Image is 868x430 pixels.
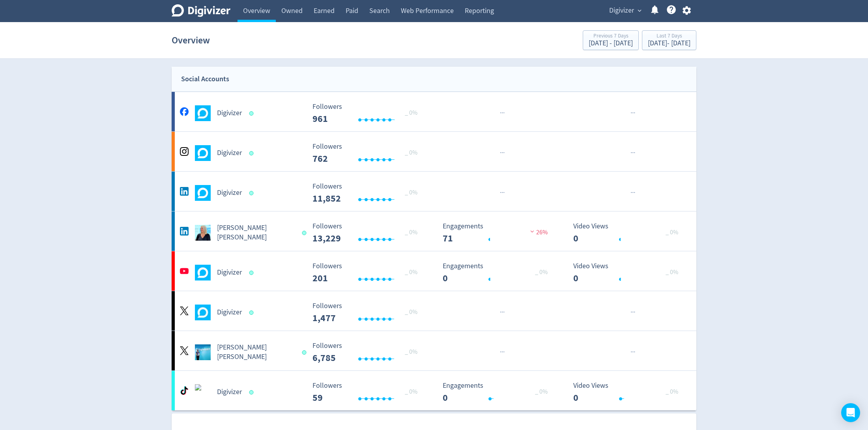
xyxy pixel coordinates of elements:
div: [DATE] - [DATE] [648,40,690,47]
span: 26% [528,228,548,236]
svg: Followers --- [309,262,427,283]
a: Digivizer undefinedDigivizer Followers --- _ 0% Followers 762 ······ [172,132,696,171]
span: · [632,188,634,198]
span: _ 0% [405,189,417,196]
span: · [501,347,503,357]
button: Digivizer [606,4,644,17]
span: · [632,148,634,158]
span: · [630,347,632,357]
svg: Engagements 0 [439,262,557,283]
span: _ 0% [405,388,417,396]
svg: Video Views 0 [569,382,688,403]
span: _ 0% [666,268,678,276]
span: _ 0% [535,388,548,396]
span: · [634,307,635,317]
h5: Digivizer [217,308,242,317]
a: Emma Lo Russo undefined[PERSON_NAME] [PERSON_NAME] Followers --- _ 0% Followers 6,785 ······ [172,331,696,370]
svg: Followers --- [309,382,427,403]
span: · [634,347,635,357]
svg: Followers --- [309,183,427,204]
span: · [503,347,505,357]
span: · [501,188,503,198]
a: Digivizer undefinedDigivizer Followers --- _ 0% Followers 11,852 ······ [172,172,696,211]
span: _ 0% [666,228,678,236]
span: _ 0% [405,308,417,316]
svg: Engagements 0 [439,382,557,403]
span: · [630,108,632,118]
svg: Followers --- [309,302,427,323]
span: · [501,307,503,317]
a: Emma Lo Russo undefined[PERSON_NAME] [PERSON_NAME] Followers --- _ 0% Followers 13,229 Engagement... [172,211,696,251]
span: · [632,108,634,118]
img: Digivizer undefined [195,105,211,121]
a: Digivizer undefinedDigivizer Followers --- _ 0% Followers 961 ······ [172,92,696,131]
span: · [503,148,505,158]
span: · [630,148,632,158]
img: Digivizer undefined [195,265,211,280]
span: Data last synced: 7 Oct 2025, 3:02am (AEDT) [249,310,256,315]
span: · [634,108,635,118]
img: Emma Lo Russo undefined [195,225,211,241]
button: Last 7 Days[DATE]- [DATE] [642,30,696,50]
span: _ 0% [666,388,678,396]
h5: Digivizer [217,148,242,158]
span: _ 0% [405,228,417,236]
img: Emma Lo Russo undefined [195,344,211,360]
span: · [632,347,634,357]
img: Digivizer undefined [195,145,211,161]
span: Data last synced: 7 Oct 2025, 1:08pm (AEDT) [302,231,309,235]
svg: Engagements 71 [439,222,557,243]
span: _ 0% [405,348,417,356]
svg: Followers --- [309,103,427,124]
h5: [PERSON_NAME] [PERSON_NAME] [217,343,295,362]
svg: Followers --- [309,143,427,164]
span: Data last synced: 7 Oct 2025, 9:02am (AEDT) [249,390,256,394]
span: · [501,108,503,118]
h1: Overview [172,28,210,53]
span: · [501,148,503,158]
span: Data last synced: 7 Oct 2025, 9:02am (AEDT) [249,191,256,195]
span: Digivizer [609,4,634,17]
span: · [630,307,632,317]
span: · [630,188,632,198]
a: Digivizer undefinedDigivizer Followers --- _ 0% Followers 1,477 ······ [172,291,696,331]
button: Previous 7 Days[DATE] - [DATE] [583,30,639,50]
span: · [634,188,635,198]
img: Digivizer undefined [195,185,211,201]
span: _ 0% [405,149,417,157]
div: Open Intercom Messenger [841,403,860,422]
div: Previous 7 Days [589,33,633,40]
h5: Digivizer [217,108,242,118]
h5: [PERSON_NAME] [PERSON_NAME] [217,223,295,242]
span: · [634,148,635,158]
div: [DATE] - [DATE] [589,40,633,47]
svg: Followers --- [309,342,427,363]
a: Digivizer undefinedDigivizer Followers --- _ 0% Followers 201 Engagements 0 Engagements 0 _ 0% Vi... [172,251,696,291]
svg: Video Views 0 [569,222,688,243]
img: negative-performance.svg [528,228,536,234]
span: _ 0% [405,109,417,117]
h5: Digivizer [217,268,242,277]
span: Data last synced: 6 Oct 2025, 10:02pm (AEDT) [302,350,309,355]
span: · [500,188,501,198]
span: · [500,148,501,158]
span: · [503,108,505,118]
span: · [500,108,501,118]
span: _ 0% [535,268,548,276]
span: Data last synced: 7 Oct 2025, 9:02am (AEDT) [249,151,256,155]
svg: Video Views 0 [569,262,688,283]
svg: Followers --- [309,222,427,243]
span: _ 0% [405,268,417,276]
h5: Digivizer [217,387,242,397]
span: · [503,307,505,317]
img: Digivizer undefined [195,305,211,320]
span: Data last synced: 7 Oct 2025, 9:02am (AEDT) [249,111,256,116]
span: expand_more [636,7,643,14]
h5: Digivizer [217,188,242,198]
a: Digivizer undefinedDigivizer Followers --- _ 0% Followers 59 Engagements 0 Engagements 0 _ 0% Vid... [172,371,696,410]
span: Data last synced: 7 Oct 2025, 3:01am (AEDT) [249,271,256,275]
span: · [503,188,505,198]
div: Social Accounts [181,73,229,85]
span: · [500,347,501,357]
img: Digivizer undefined [195,384,211,400]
